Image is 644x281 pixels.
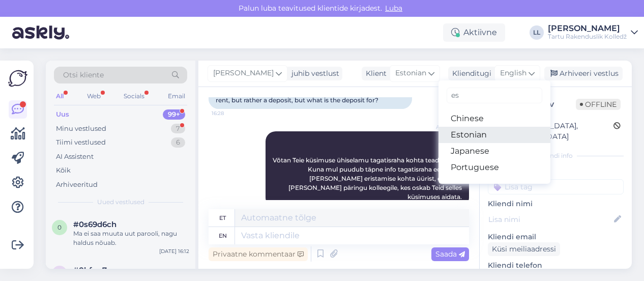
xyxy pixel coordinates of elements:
div: Web [85,90,103,103]
div: 6 [171,137,185,148]
div: Klient [362,68,387,79]
div: [PERSON_NAME] [548,24,627,33]
div: Arhiveeritud [56,180,98,190]
p: Kliendi tag'id [488,166,624,177]
div: Kõik [56,165,71,176]
span: [PERSON_NAME] [213,68,274,79]
div: Uus [56,109,69,120]
span: 0 [57,223,62,231]
div: Arhiveeri vestlus [544,67,623,80]
a: Estonian [438,127,550,143]
span: 16:28 [212,109,250,117]
a: [PERSON_NAME]Tartu Rakenduslik Kolledž [548,24,638,41]
div: [DATE] 16:12 [159,247,189,255]
span: AI Assistent [428,123,466,131]
div: Socials [122,90,147,103]
a: Chinese [438,110,550,127]
div: Email [166,90,187,103]
div: Tiimi vestlused [56,137,106,148]
span: Offline [576,99,621,110]
div: [GEOGRAPHIC_DATA], [GEOGRAPHIC_DATA] [491,121,613,142]
div: 99+ [163,109,185,120]
input: Lisa tag [488,179,624,194]
span: Uued vestlused [97,198,144,207]
span: Saada [435,249,465,259]
p: Kliendi telefon [488,260,624,271]
span: Estonian [395,68,426,79]
input: Kirjuta, millist tag'i otsid [447,88,542,103]
div: 7 [171,124,185,134]
div: Aktiivne [443,23,505,42]
span: Luba [382,4,405,13]
span: Otsi kliente [63,70,104,80]
img: Askly Logo [8,69,27,88]
p: Kliendi email [488,232,624,242]
span: #8hfun7rc [73,266,114,275]
div: AI Assistent [56,152,94,162]
div: Küsi meiliaadressi [488,242,560,256]
p: Kliendi nimi [488,199,624,209]
div: Kliendi info [488,151,624,160]
div: Minu vestlused [56,124,106,134]
div: Ma ei saa muuta uut parooli, nagu haldus nõuab. [73,229,189,247]
div: juhib vestlust [287,68,339,79]
a: Portuguese [438,159,550,176]
span: Tere! Võtan Teie küsimuse ühiselamu tagatisraha kohta teadmiseks. Kuna mul puudub täpne info taga... [273,138,463,201]
div: en [219,227,227,244]
div: Tartu Rakenduslik Kolledž [548,33,627,41]
div: All [54,90,66,103]
span: English [500,68,526,79]
a: Japanese [438,143,550,159]
div: Klienditugi [448,68,491,79]
span: #0s69d6ch [73,220,116,229]
input: Lisa nimi [488,214,612,225]
div: LL [530,25,544,40]
div: Privaatne kommentaar [209,247,308,261]
div: et [219,209,226,227]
